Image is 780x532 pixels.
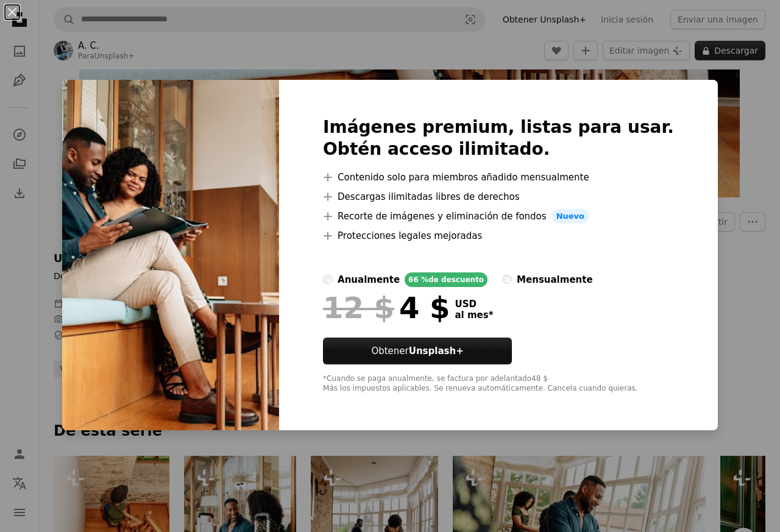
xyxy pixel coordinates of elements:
span: Nuevo [551,209,589,224]
div: *Cuando se paga anualmente, se factura por adelantado 48 $ Más los impuestos aplicables. Se renue... [323,374,674,394]
input: mensualmente [502,275,512,285]
span: 12 $ [323,292,394,324]
li: Contenido solo para miembros añadido mensualmente [323,170,674,185]
div: 66 % de descuento [405,272,487,287]
div: mensualmente [517,272,592,287]
li: Protecciones legales mejoradas [323,229,674,243]
img: premium_photo-1748215161066-5292ca2366b9 [62,80,279,431]
span: USD [455,299,493,310]
div: anualmente [338,272,400,287]
strong: Unsplash+ [409,346,464,356]
button: ObtenerUnsplash+ [323,338,512,364]
li: Descargas ilimitadas libres de derechos [323,190,674,204]
span: al mes * [455,310,493,321]
h2: Imágenes premium, listas para usar. Obtén acceso ilimitado. [323,116,674,160]
li: Recorte de imágenes y eliminación de fondos [323,209,674,224]
input: anualmente66 %de descuento [323,275,333,285]
div: 4 $ [323,292,450,324]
